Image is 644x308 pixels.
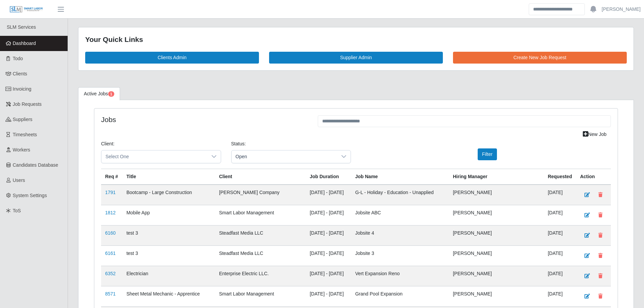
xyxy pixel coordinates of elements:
span: SLM Services [7,24,36,30]
div: Your Quick Links [85,34,627,45]
td: Mobile App [122,205,215,225]
td: Steadfast Media LLC [215,225,306,245]
td: Jobsite ABC [351,205,449,225]
span: Suppliers [13,117,32,122]
span: Invoicing [13,86,31,92]
a: [PERSON_NAME] [602,6,641,13]
th: Title [122,169,215,185]
th: Action [576,169,611,185]
th: Client [215,169,306,185]
td: [DATE] - [DATE] [306,185,351,205]
span: System Settings [13,193,47,198]
td: [PERSON_NAME] [449,225,544,245]
a: Supplier Admin [269,52,443,64]
td: [PERSON_NAME] [449,266,544,286]
td: test 3 [122,245,215,266]
td: [DATE] [544,245,576,266]
a: 6161 [105,251,116,256]
span: Users [13,177,25,183]
a: 1791 [105,190,116,195]
th: Requested [544,169,576,185]
td: [DATE] [544,266,576,286]
td: [PERSON_NAME] [449,185,544,205]
td: G-L - Holiday - Education - Unapplied [351,185,449,205]
img: SLM Logo [9,6,43,13]
td: Smart Labor Management [215,205,306,225]
th: Job Duration [306,169,351,185]
td: [PERSON_NAME] [449,286,544,306]
td: Steadfast Media LLC [215,245,306,266]
td: Jobsite 3 [351,245,449,266]
button: Filter [478,148,497,160]
span: ToS [13,208,21,213]
a: Clients Admin [85,52,259,64]
span: Pending Jobs [108,91,114,97]
td: Grand Pool Expansion [351,286,449,306]
td: [DATE] - [DATE] [306,225,351,245]
span: Timesheets [13,132,37,137]
td: [DATE] - [DATE] [306,205,351,225]
h4: Jobs [101,115,308,124]
span: Candidates Database [13,162,58,168]
td: [PERSON_NAME] [449,245,544,266]
span: Select One [101,150,207,163]
label: Client: [101,140,115,147]
span: Dashboard [13,41,36,46]
a: 6160 [105,230,116,236]
span: Clients [13,71,27,76]
td: test 3 [122,225,215,245]
td: Enterprise Electric LLC. [215,266,306,286]
a: Create New Job Request [453,52,627,64]
th: Job Name [351,169,449,185]
td: Vert Expansion Reno [351,266,449,286]
td: [PERSON_NAME] [449,205,544,225]
td: Bootcamp - Large Construction [122,185,215,205]
td: [PERSON_NAME] Company [215,185,306,205]
span: Workers [13,147,30,152]
a: 6352 [105,271,116,276]
td: Jobsite 4 [351,225,449,245]
label: Status: [231,140,246,147]
td: [DATE] [544,286,576,306]
span: Open [232,150,337,163]
td: [DATE] - [DATE] [306,245,351,266]
td: Sheet Metal Mechanic - Apprentice [122,286,215,306]
td: Electrician [122,266,215,286]
td: [DATE] [544,205,576,225]
td: Smart Labor Management [215,286,306,306]
a: 1812 [105,210,116,215]
th: Hiring Manager [449,169,544,185]
a: 8571 [105,291,116,297]
td: [DATE] - [DATE] [306,286,351,306]
th: Req # [101,169,122,185]
span: Job Requests [13,101,42,107]
a: Active Jobs [78,87,120,100]
span: Todo [13,56,23,61]
input: Search [529,3,585,15]
a: New Job [578,128,611,140]
td: [DATE] [544,225,576,245]
td: [DATE] [544,185,576,205]
td: [DATE] - [DATE] [306,266,351,286]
